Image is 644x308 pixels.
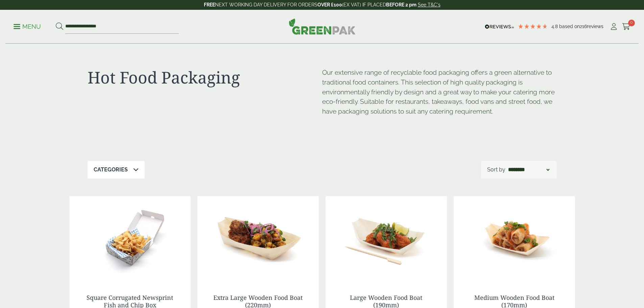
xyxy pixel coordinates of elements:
[454,196,575,281] img: Medium Wooden Boat 170mm with food contents V2 2920004AC 1
[204,2,215,7] strong: FREE
[317,2,342,7] strong: OVER £100
[322,122,323,123] p: [URL][DOMAIN_NAME]
[551,24,559,29] span: 4.8
[386,2,416,7] strong: BEFORE 2 pm
[628,20,635,26] span: 0
[197,196,319,281] img: Extra Large Wooden Boat 220mm with food contents V2 2920004AE
[610,23,618,30] i: My Account
[94,166,128,174] p: Categories
[14,23,41,29] a: Menu
[622,22,630,32] a: 0
[487,166,505,174] p: Sort by
[88,68,322,87] h1: Hot Food Packaging
[580,24,587,29] span: 216
[418,2,440,7] a: See T&C's
[507,166,551,174] select: Shop order
[14,23,41,31] p: Menu
[69,196,191,281] img: 2520069 Square News Fish n Chip Corrugated Box - Open with Chips
[289,18,356,34] img: GreenPak Supplies
[518,23,548,29] div: 4.79 Stars
[485,24,514,29] img: REVIEWS.io
[622,23,630,30] i: Cart
[326,196,447,281] img: Large Wooden Boat 190mm with food contents 2920004AD
[587,24,603,29] span: reviews
[322,68,557,116] p: Our extensive range of recyclable food packaging offers a green alternative to traditional food c...
[559,24,580,29] span: Based on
